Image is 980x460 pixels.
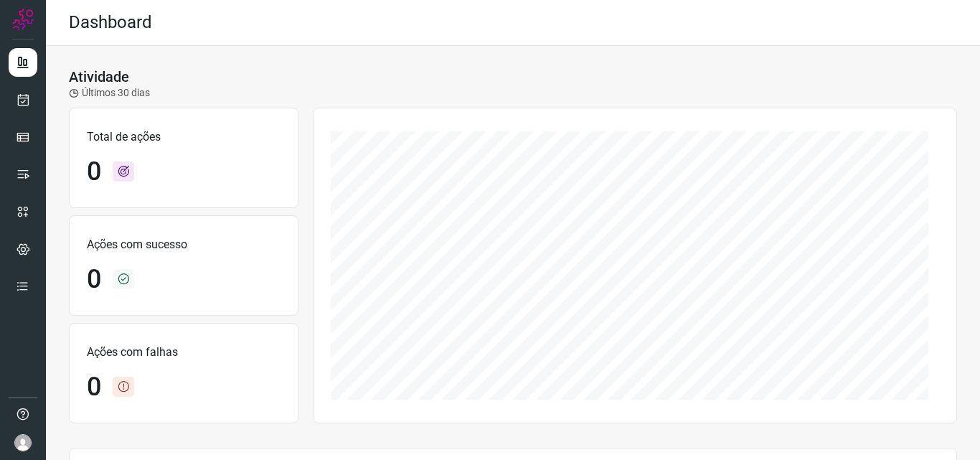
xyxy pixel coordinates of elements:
img: avatar-user-boy.jpg [14,434,32,451]
h2: Dashboard [69,12,152,33]
h1: 0 [87,372,101,403]
p: Total de ações [87,128,281,146]
h1: 0 [87,156,101,187]
p: Últimos 30 dias [69,85,150,100]
img: Logo [12,9,34,30]
p: Ações com sucesso [87,236,281,253]
h1: 0 [87,264,101,295]
p: Ações com falhas [87,344,281,361]
h3: Atividade [69,68,129,85]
